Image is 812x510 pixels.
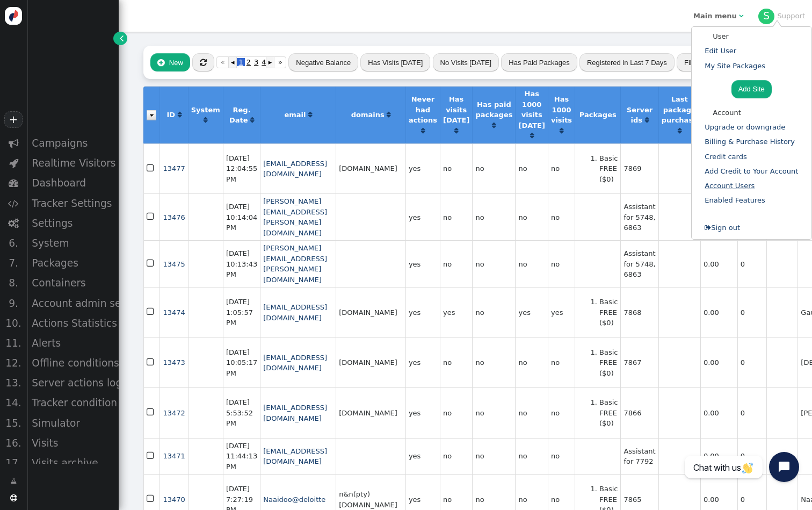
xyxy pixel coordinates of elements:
[620,438,658,475] td: Assistant for 7792
[409,95,437,124] b: Never had actions
[5,7,23,25] img: logo-icon.svg
[147,492,156,506] span: 
[9,138,19,148] span: 
[250,116,254,124] a: 
[700,337,737,388] td: 0.00
[237,58,244,66] span: 1
[27,353,119,373] div: Offline conditions
[405,387,440,438] td: yes
[163,308,185,317] a: 13474
[421,127,425,134] span: Click to sort
[147,162,156,175] span: 
[454,127,458,134] span: Click to sort
[260,58,267,66] span: 4
[216,56,229,68] a: «
[308,111,312,118] span: Click to sort
[204,116,207,124] a: 
[472,240,515,287] td: no
[501,53,577,71] button: Has Paid Packages
[163,495,185,504] a: 13470
[678,127,682,134] span: Click to sort
[705,123,785,131] a: Upgrade or downgrade
[475,100,512,119] b: Has paid packages
[662,95,698,124] b: Last package purchase
[620,387,658,438] td: 7866
[163,409,185,417] a: 13472
[739,12,743,19] span: 
[113,32,127,45] a: 
[515,193,547,240] td: no
[4,111,23,128] a: +
[560,127,563,134] span: Click to sort
[27,173,119,193] div: Dashboard
[27,133,119,153] div: Campaigns
[163,358,185,367] span: 13473
[150,53,190,71] button: New
[10,476,17,486] span: 
[226,348,257,377] span: [DATE] 10:05:17 PM
[8,198,19,209] span: 
[454,127,458,135] a: 
[147,257,156,270] span: 
[551,95,572,124] b: Has 1000 visits
[229,106,251,125] b: Reg. Date
[433,53,499,71] button: No Visits [DATE]
[700,387,737,438] td: 0.00
[178,111,182,118] span: Click to sort
[695,107,807,118] div: Account
[678,127,682,135] a: 
[620,287,658,337] td: 7868
[263,160,327,178] a: [EMAIL_ADDRESS][DOMAIN_NAME]
[440,143,472,194] td: no
[147,406,156,419] span: 
[737,287,766,337] td: 0
[620,193,658,240] td: Assistant for 5748, 6863
[548,337,575,388] td: no
[599,347,618,379] li: Basic FREE ($0)
[120,33,124,44] span: 
[166,111,175,119] b: ID
[308,111,312,119] a: 
[27,213,119,233] div: Settings
[27,453,119,473] div: Visits archive
[645,116,649,124] a: 
[405,240,440,287] td: yes
[737,438,766,475] td: 0
[147,449,156,463] span: 
[693,12,737,20] b: Main menu
[620,143,658,194] td: 7869
[27,413,119,433] div: Simulator
[548,287,575,337] td: yes
[530,132,534,140] a: 
[250,117,254,124] span: Click to sort
[705,153,746,161] a: Credit cards
[705,196,765,204] a: Enabled Features
[263,244,327,284] a: [PERSON_NAME][EMAIL_ADDRESS][PERSON_NAME][DOMAIN_NAME]
[737,240,766,287] td: 0
[336,143,405,194] td: [DOMAIN_NAME]
[515,143,547,194] td: no
[27,393,119,413] div: Tracker condition state
[147,305,156,319] span: 
[645,117,649,124] span: Click to sort
[440,287,472,337] td: yes
[27,233,119,253] div: System
[27,293,119,313] div: Account admin settings
[758,12,805,20] a: SSupport
[515,337,547,388] td: no
[705,182,755,190] a: Account Users
[620,240,658,287] td: Assistant for 5748, 6863
[737,387,766,438] td: 0
[336,337,405,388] td: [DOMAIN_NAME]
[515,387,547,438] td: no
[226,298,253,327] span: [DATE] 1:05:57 PM
[27,313,119,333] div: Actions Statistics
[351,111,385,119] b: domains
[191,106,220,114] b: System
[515,438,547,475] td: no
[200,59,207,67] span: 
[157,59,164,67] span: 
[226,154,257,183] span: [DATE] 12:04:55 PM
[620,337,658,388] td: 7867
